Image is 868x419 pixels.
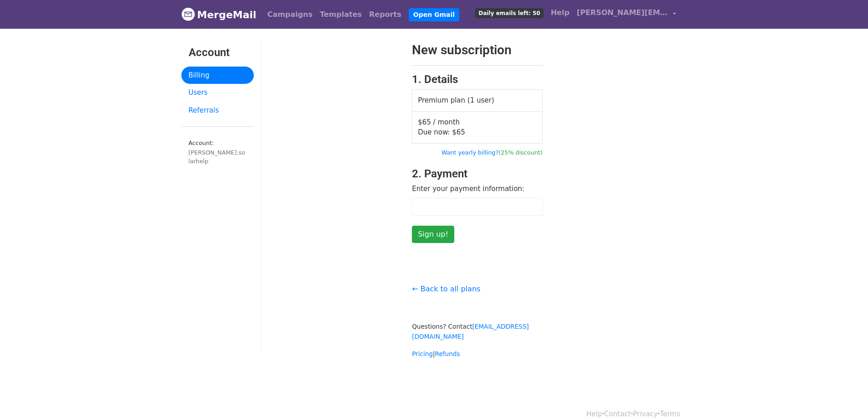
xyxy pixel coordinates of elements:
[409,8,459,21] a: Open Gmail
[181,67,254,84] a: Billing
[181,84,254,102] a: Users
[412,350,460,357] small: |
[573,4,680,25] a: [PERSON_NAME][EMAIL_ADDRESS][DOMAIN_NAME]
[412,285,480,293] a: ← Back to all plans
[189,148,247,166] div: [PERSON_NAME].solarhelp
[412,42,543,58] h2: New subscription
[475,8,543,18] span: Daily emails left: 50
[189,46,247,59] h3: Account
[604,410,631,418] a: Contact
[189,140,247,166] small: Account:
[316,5,365,24] a: Templates
[264,5,316,24] a: Campaigns
[577,7,668,18] span: [PERSON_NAME][EMAIL_ADDRESS][DOMAIN_NAME]
[365,5,405,24] a: Reports
[442,149,543,156] a: Want yearly billing?(25% discount)
[412,226,454,243] input: Sign up!
[412,323,529,340] a: [EMAIL_ADDRESS][DOMAIN_NAME]
[547,4,573,22] a: Help
[418,128,465,136] span: Due now: $
[181,102,254,119] a: Referrals
[498,149,543,156] span: (25% discount)
[457,128,465,136] span: 65
[412,111,543,143] td: $65 / month
[633,410,657,418] a: Privacy
[412,167,543,181] h3: 2. Payment
[472,4,547,22] a: Daily emails left: 50
[586,410,602,418] a: Help
[412,350,433,357] a: Pricing
[435,350,460,357] a: Refunds
[412,323,529,340] small: Questions? Contact
[660,410,680,418] a: Terms
[181,5,257,24] a: MergeMail
[412,73,543,86] h3: 1. Details
[412,184,524,194] label: Enter your payment information:
[412,90,543,112] td: Premium plan (1 user)
[417,203,538,211] iframe: Secure payment input frame
[181,7,195,21] img: MergeMail logo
